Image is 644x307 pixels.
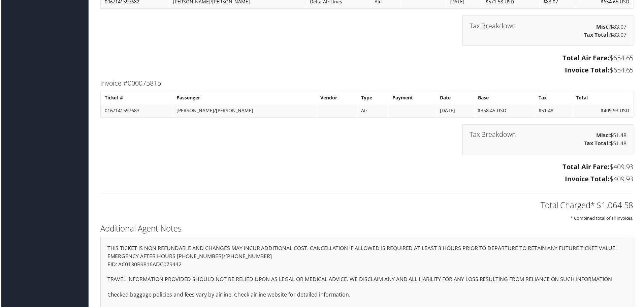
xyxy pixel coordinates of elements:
h3: $409.93 [99,163,635,172]
th: Ticket # [100,92,172,104]
p: Checked baggage policies and fees vary by airline. Check airline website for detailed information. [106,292,628,301]
th: Total [574,92,634,104]
h2: Total Charged* $1,064.58 [99,201,635,212]
td: $51.48 [536,105,573,117]
td: [DATE] [437,105,475,117]
h3: Tax Breakdown [470,132,517,139]
h3: $409.93 [99,175,635,184]
strong: Misc: [598,23,611,30]
th: Tax [536,92,573,104]
strong: Total Air Fare: [564,54,611,63]
strong: Total Air Fare: [564,163,611,172]
th: Base [476,92,536,104]
th: Vendor [317,92,357,104]
div: $83.07 $83.07 [463,16,635,46]
strong: Invoice Total: [566,66,611,75]
td: [PERSON_NAME]/[PERSON_NAME] [172,105,316,117]
p: EID: AC0130B9816ADC079442 [106,261,628,270]
div: $51.48 $51.48 [463,125,635,155]
p: TRAVEL INFORMATION PROVIDED SHOULD NOT BE RELIED UPON AS LEGAL OR MEDICAL ADVICE. WE DISCLAIM ANY... [106,276,628,285]
strong: Invoice Total: [566,175,611,184]
td: 0167141597683 [100,105,172,117]
strong: Tax Total: [585,140,611,148]
th: Payment [389,92,437,104]
h3: Invoice #000075815 [99,79,635,88]
th: Type [358,92,389,104]
td: $358.45 USD [476,105,536,117]
strong: Tax Total: [585,31,611,38]
h3: $654.65 [99,54,635,63]
h2: Additional Agent Notes [99,224,635,235]
td: $409.93 USD [574,105,634,117]
td: Air [358,105,389,117]
th: Passenger [172,92,316,104]
h3: Tax Breakdown [470,23,517,29]
small: * Combined total of all invoices. [572,216,635,222]
th: Date [437,92,475,104]
h3: $654.65 [99,66,635,75]
strong: Misc: [598,132,611,140]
